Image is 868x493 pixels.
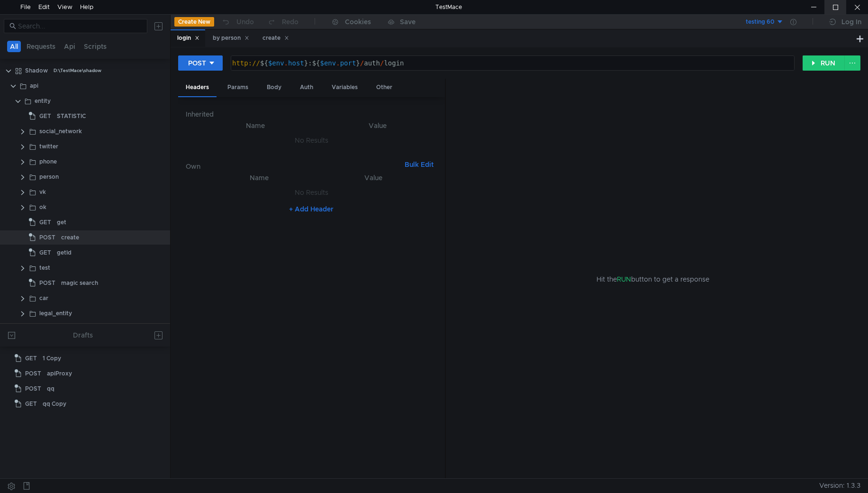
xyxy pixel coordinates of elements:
[282,16,298,27] div: Redo
[54,64,101,78] div: D:\TestMace\shadow
[188,58,206,68] div: POST
[236,16,254,27] div: Undo
[35,94,51,108] div: entity
[73,329,93,341] div: Drafts
[7,41,21,52] button: All
[178,55,223,71] button: POST
[39,200,46,214] div: ok
[819,479,860,493] span: Version: 1.3.3
[617,275,631,283] span: RUN
[18,21,142,31] input: Search...
[25,382,41,396] span: POST
[295,188,328,197] nz-embed-empty: No Results
[292,79,321,96] div: Auth
[285,203,337,215] button: + Add Header
[39,185,46,199] div: vk
[43,351,61,365] div: 1 Copy
[39,124,82,138] div: social_network
[39,109,51,123] span: GET
[39,321,54,336] div: email
[345,16,371,27] div: Cookies
[177,33,199,43] div: login
[61,276,98,290] div: magic search
[262,33,289,43] div: create
[57,109,86,123] div: STATISTIC
[220,79,256,96] div: Params
[718,14,784,29] button: testing 60
[803,55,845,71] button: RUN
[57,215,66,229] div: get
[39,276,55,290] span: POST
[186,161,401,172] h6: Own
[401,159,437,170] button: Bulk Edit
[186,109,437,120] h6: Inherited
[324,79,365,96] div: Variables
[39,306,72,320] div: legal_entity
[39,291,48,305] div: car
[317,172,430,183] th: Value
[24,41,58,52] button: Requests
[30,79,38,93] div: api
[369,79,400,96] div: Other
[746,18,774,27] div: testing 60
[259,79,289,96] div: Body
[47,366,72,381] div: apiProxy
[841,16,861,27] div: Log In
[597,274,709,284] span: Hit the button to get a response
[25,397,37,411] span: GET
[25,351,37,365] span: GET
[295,136,328,145] nz-embed-empty: No Results
[25,64,48,78] div: Shadow
[43,397,66,411] div: qq Copy
[39,215,51,229] span: GET
[178,79,217,97] div: Headers
[39,170,59,184] div: person
[39,155,57,169] div: phone
[193,120,317,131] th: Name
[47,382,54,396] div: qq
[81,41,109,52] button: Scripts
[39,230,55,245] span: POST
[400,18,416,25] div: Save
[214,15,261,29] button: Undo
[201,172,317,183] th: Name
[39,246,51,260] span: GET
[39,261,50,275] div: test
[174,17,214,27] button: Create New
[57,246,72,260] div: getId
[39,139,58,154] div: twitter
[61,230,79,245] div: create
[261,15,305,29] button: Redo
[213,33,249,43] div: by person
[317,120,437,131] th: Value
[25,366,41,381] span: POST
[61,41,78,52] button: Api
